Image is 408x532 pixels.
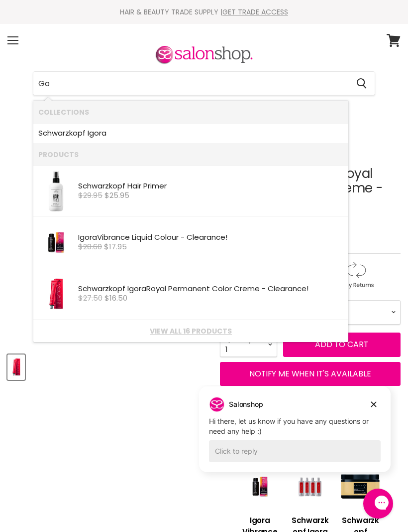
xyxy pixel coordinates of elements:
div: I Vibrance Liquid Colour - Clearance! [78,233,343,243]
s: $28.60 [78,241,102,252]
form: Product [33,71,375,95]
input: Search [33,72,348,95]
li: Collections: Schwarzkopf Igora [33,123,348,143]
span: $16.50 [104,293,127,303]
b: gora [80,232,97,242]
b: gora [89,128,106,138]
button: Search [348,72,375,95]
iframe: Gorgias live chat campaigns [192,385,398,487]
b: gora [129,283,146,294]
select: Quantity [220,333,277,357]
span: $25.95 [104,190,129,200]
div: Schwarzkopf Igora Royal Permanent Color Creme - Clearance! image. Click or Scroll to Zoom. [7,142,210,345]
div: Product thumbnails [6,352,211,380]
li: Products: Schwarzkopf Igora Royal Permanent Color Creme - Clearance! [33,268,348,320]
span: $17.95 [104,241,127,252]
a: Schwarzkopf I [38,126,343,141]
span: Add to cart [315,339,368,350]
li: Collections [33,101,348,123]
li: Products [33,143,348,166]
s: $27.50 [78,293,102,303]
img: returns.gif [329,260,382,290]
a: GET TRADE ACCESS [222,7,288,17]
iframe: Gorgias live chat messenger [358,485,398,522]
a: View all 16 products [38,327,343,335]
img: Schwarzkopf Igora Royal Permanent Color Creme - Clearance! [8,355,24,379]
div: Schwarzkopf Hair Primer [78,182,343,192]
button: Add to cart [283,333,401,356]
img: schwarzkopf-igora-hair-color-2-1oz-4_gif_82464b88-940c-49e9-8a59-d2e7d2ba8228_200x.jpg [42,273,70,315]
s: $29.95 [78,190,102,200]
button: Schwarzkopf Igora Royal Permanent Color Creme - Clearance! [7,355,25,380]
img: igora_vibrance_colour_66351929-8238-4a54-85dd-9426f276162d_200x.jpg [42,222,70,264]
li: Products: Igora Vibrance Liquid Colour - Clearance! [33,217,348,268]
button: NOTIFY ME WHEN IT'S AVAILABLE [220,362,401,386]
li: Products: Schwarzkopf Hair Primer [33,166,348,217]
div: Schwarzkopf I Royal Permanent Color Creme - Clearance! [78,285,343,295]
li: View All [33,320,348,342]
img: ecualizador-de-porosidad-hair-primer-250-ml_1_g_200x.jpg [47,171,64,212]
